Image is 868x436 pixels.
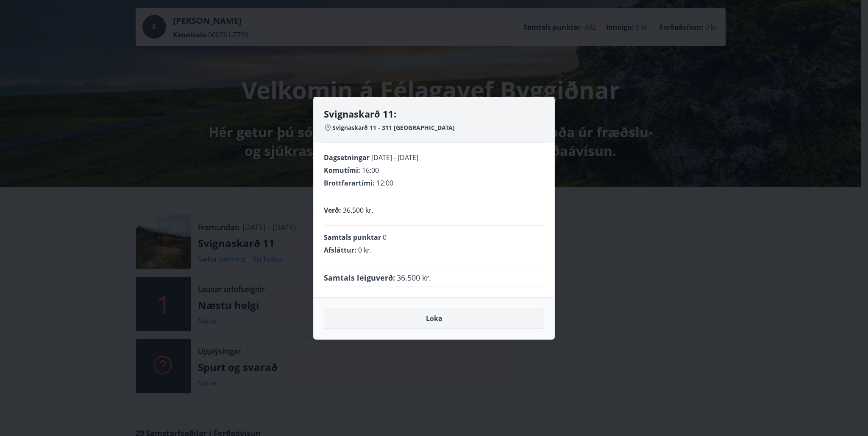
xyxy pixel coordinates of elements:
span: Verð : [324,205,341,215]
span: Afsláttur : [324,245,356,255]
button: Loka [324,308,544,329]
span: 0 [383,233,387,242]
span: Samtals leiguverð : [324,272,395,283]
span: Dagsetningar [324,153,370,162]
span: Brottfarartími : [324,178,375,188]
span: Svignaskarð 11 - 311 [GEOGRAPHIC_DATA] [332,124,455,132]
span: 36.500 kr. [397,272,431,283]
span: 12:00 [376,178,393,188]
h4: Svignaskarð 11: [324,107,544,120]
span: Samtals punktar [324,233,381,242]
span: [DATE] - [DATE] [371,153,418,162]
p: 36.500 kr. [343,205,373,215]
span: 16:00 [362,166,379,175]
span: 0 kr. [358,245,372,255]
span: Komutími : [324,166,360,175]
